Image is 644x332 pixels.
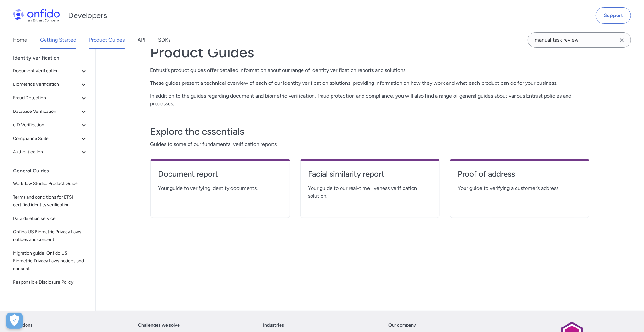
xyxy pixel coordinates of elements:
[596,7,631,24] a: Support
[150,43,589,61] h1: Product Guides
[10,276,90,289] a: Responsible Disclosure Policy
[68,10,107,21] h1: Developers
[13,108,80,115] span: Database Verification
[458,169,581,179] h4: Proof of address
[10,247,90,275] a: Migration guide: Onfido US Biometric Privacy Laws notices and consent
[13,180,87,188] span: Workflow Studio: Product Guide
[13,81,80,88] span: Biometrics Verification
[138,31,145,49] a: API
[263,321,284,329] a: Industries
[150,66,589,74] p: Entrust's product guides offer detailed information about our range of identity verification repo...
[10,212,90,225] a: Data deletion service
[10,132,90,145] button: Compliance Suite
[13,278,87,286] span: Responsible Disclosure Policy
[40,31,76,49] a: Getting Started
[10,105,90,118] button: Database Verification
[158,184,282,192] span: Your guide to verifying identity documents.
[10,78,90,91] button: Biometrics Verification
[13,9,60,22] img: Onfido Logo
[10,146,90,159] button: Authentication
[308,169,432,179] h4: Facial similarity report
[308,184,432,200] span: Your guide to our real-time liveness verification solution.
[528,32,631,48] input: Onfido search input field
[10,177,90,190] a: Workflow Studio: Product Guide
[13,228,87,244] span: Onfido US Biometric Privacy Laws notices and consent
[13,164,93,177] div: General Guides
[150,79,589,87] p: These guides present a technical overview of each of our identity verification solutions, providi...
[158,169,282,184] a: Document report
[138,321,180,329] a: Challenges we solve
[458,184,581,192] span: Your guide to verifying a customer’s address.
[150,92,589,108] p: In addition to the guides regarding document and biometric verification, fraud protection and com...
[10,64,90,77] button: Document Verification
[13,67,80,75] span: Document Verification
[13,135,80,142] span: Compliance Suite
[13,148,80,156] span: Authentication
[388,321,416,329] a: Our company
[10,191,90,211] a: Terms and conditions for ETSI certified identity verification
[13,31,27,49] a: Home
[308,169,432,184] a: Facial similarity report
[6,313,23,329] button: Open Preferences
[13,249,87,273] span: Migration guide: Onfido US Biometric Privacy Laws notices and consent
[13,321,33,329] a: Solutions
[150,125,589,138] h3: Explore the essentials
[10,226,90,246] a: Onfido US Biometric Privacy Laws notices and consent
[13,94,80,102] span: Fraud Detection
[158,169,282,179] h4: Document report
[13,121,80,129] span: eID Verification
[13,52,93,64] div: Identity verification
[89,31,125,49] a: Product Guides
[458,169,581,184] a: Proof of address
[13,215,87,222] span: Data deletion service
[150,141,589,148] span: Guides to some of our fundamental verification reports
[158,31,170,49] a: SDKs
[10,92,90,104] button: Fraud Detection
[13,193,87,209] span: Terms and conditions for ETSI certified identity verification
[10,119,90,132] button: eID Verification
[618,36,626,44] svg: Clear search field button
[6,313,23,329] div: Cookie Preferences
